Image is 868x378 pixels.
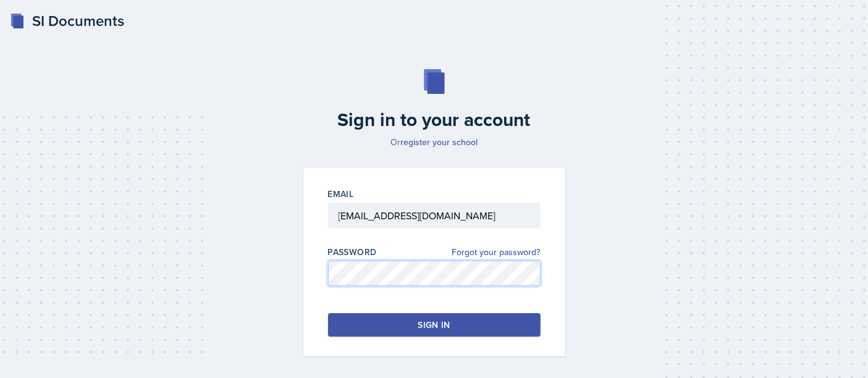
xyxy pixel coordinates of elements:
input: Email [328,203,541,229]
label: Email [328,188,354,200]
a: register your school [400,136,478,148]
label: Password [328,246,377,258]
div: Sign in [418,319,450,331]
button: Sign in [328,313,541,337]
a: SI Documents [10,10,124,32]
a: Forgot your password? [452,246,541,259]
p: Or [296,136,573,148]
h2: Sign in to your account [296,109,573,131]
